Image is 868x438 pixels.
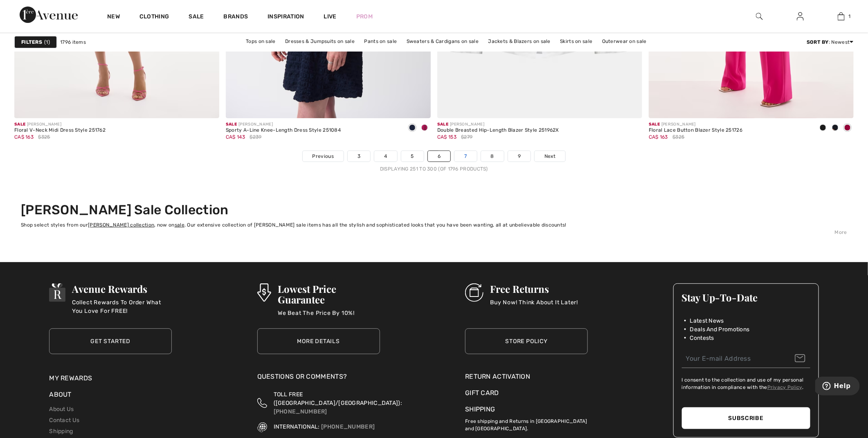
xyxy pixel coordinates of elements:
span: Next [544,153,555,160]
a: New [107,13,120,22]
div: [PERSON_NAME] [226,121,341,128]
span: CA$ 163 [649,134,668,140]
div: Double Breasted Hip-Length Blazer Style 251962X [437,128,559,133]
a: 5 [401,151,424,162]
a: Return Activation [465,372,588,382]
span: 1 [849,13,851,20]
a: Prom [356,12,373,21]
div: Sporty A-Line Knee-Length Dress Style 251084 [226,128,341,133]
span: CA$ 143 [226,134,245,140]
span: Contests [690,334,714,342]
a: Contact Us [49,417,79,424]
a: 8 [481,151,504,162]
span: 1796 items [60,38,86,46]
a: More Details [257,328,380,354]
div: Questions or Comments? [257,372,380,386]
p: We Beat The Price By 10%! [278,309,380,325]
span: Sale [226,122,237,127]
a: Shipping [49,428,73,435]
a: [PERSON_NAME] collection [88,222,154,228]
a: Next [535,151,565,162]
img: My Bag [838,11,845,21]
div: About [49,390,172,404]
a: 1 [821,11,861,21]
p: Free shipping and Returns in [GEOGRAPHIC_DATA] and [GEOGRAPHIC_DATA]. [465,414,588,432]
img: International [257,422,267,432]
a: 4 [374,151,397,162]
div: [PERSON_NAME] [437,121,559,128]
div: Midnight Blue [406,121,418,135]
a: Jackets & Blazers on sale [484,36,555,47]
a: Sweaters & Cardigans on sale [403,36,483,47]
span: Sale [14,122,25,127]
div: Floral V-Neck Midi Dress Style 251762 [14,128,106,133]
a: Dresses & Jumpsuits on sale [281,36,359,47]
a: Sale [189,13,204,22]
span: Previous [313,153,334,160]
span: $239 [250,133,261,141]
a: Previous [303,151,344,162]
img: search the website [756,11,763,21]
div: Black [817,121,829,135]
div: Displaying 251 to 300 (of 1796 products) [14,165,854,173]
h3: Stay Up-To-Date [682,292,810,303]
a: Clothing [139,13,169,22]
div: [PERSON_NAME] [14,121,106,128]
a: [PHONE_NUMBER] [321,423,375,430]
h3: Lowest Price Guarantee [278,283,380,305]
div: : Newest [807,38,854,46]
img: Lowest Price Guarantee [257,283,271,302]
a: Live [324,12,337,21]
p: Buy Now! Think About It Later! [490,298,578,314]
div: [PERSON_NAME] [649,121,742,128]
img: 1ère Avenue [20,7,78,23]
span: $325 [672,133,684,141]
a: Store Policy [465,328,588,354]
span: INTERNATIONAL: [274,423,320,430]
span: $279 [461,133,472,141]
h3: Free Returns [490,283,578,294]
img: Avenue Rewards [49,283,65,302]
label: I consent to the collection and use of my personal information in compliance with the . [682,376,810,391]
div: Geranium [841,121,854,135]
div: Midnight Blue [829,121,841,135]
span: TOLL FREE ([GEOGRAPHIC_DATA]/[GEOGRAPHIC_DATA]): [274,391,402,407]
a: 3 [348,151,370,162]
div: Shop select styles from our , now on . Our extensive collection of [PERSON_NAME] sale items has a... [21,221,847,229]
a: Tops on sale [242,36,280,47]
div: More [21,229,847,236]
img: Free Returns [465,283,483,302]
a: My Rewards [49,374,92,382]
img: My Info [797,11,804,21]
nav: Page navigation [14,150,854,173]
input: Your E-mail Address [682,350,810,368]
button: Subscribe [682,407,810,429]
span: $325 [38,133,50,141]
h3: Avenue Rewards [72,283,172,294]
a: Get Started [49,328,172,354]
a: Shipping [465,405,495,413]
a: 6 [428,151,450,162]
a: 9 [508,151,531,162]
span: Latest News [690,317,724,325]
a: Privacy Policy [767,384,802,390]
a: Sign In [790,11,810,22]
a: Gift Card [465,388,588,398]
span: 1 [44,38,50,46]
a: Pants on sale [360,36,401,47]
a: 7 [454,151,477,162]
h2: [PERSON_NAME] Sale Collection [21,202,847,218]
a: [PHONE_NUMBER] [274,408,327,415]
a: About Us [49,406,74,413]
img: Toll Free (Canada/US) [257,390,267,416]
a: sale [175,222,184,228]
span: CA$ 153 [437,134,456,140]
a: Brands [224,13,248,22]
a: Skirts on sale [556,36,596,47]
p: Collect Rewards To Order What You Love For FREE! [72,298,172,314]
strong: Sort By [807,39,829,45]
